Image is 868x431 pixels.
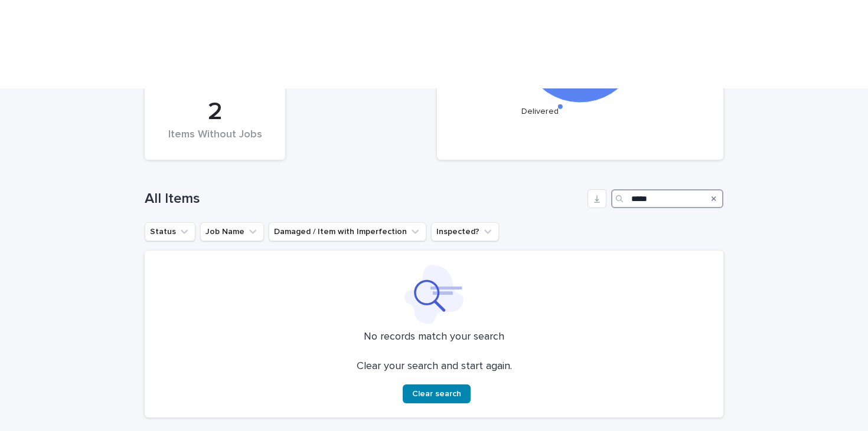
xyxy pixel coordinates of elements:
[357,360,512,373] p: Clear your search and start again.
[165,97,265,127] div: 2
[431,222,499,241] button: Inspected?
[412,390,461,398] span: Clear search
[611,189,723,208] input: Search
[521,107,559,116] text: Delivered
[159,331,709,344] p: No records match your search
[145,190,583,208] h1: All Items
[165,129,265,153] div: Items Without Jobs
[200,222,264,241] button: Job Name
[403,384,471,403] button: Clear search
[269,222,426,241] button: Damaged / Item with Imperfection
[145,222,195,241] button: Status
